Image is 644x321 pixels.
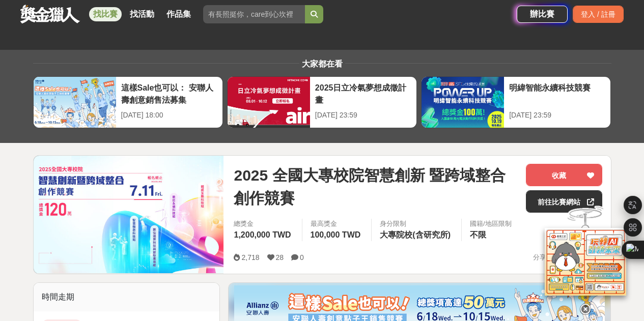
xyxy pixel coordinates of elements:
[126,7,158,21] a: 找活動
[227,76,417,128] a: 2025日立冷氣夢想成徵計畫[DATE] 23:59
[234,164,518,210] span: 2025 全國大專校院智慧創新 暨跨域整合創作競賽
[89,7,122,21] a: 找比賽
[315,110,411,121] div: [DATE] 23:59
[573,6,624,23] div: 登入 / 註冊
[121,110,217,121] div: [DATE] 18:00
[315,82,411,105] div: 2025日立冷氣夢想成徵計畫
[509,82,605,105] div: 明緯智能永續科技競賽
[33,76,223,128] a: 這樣Sale也可以： 安聯人壽創意銷售法募集[DATE] 18:00
[276,253,284,261] span: 28
[545,228,626,296] img: d2146d9a-e6f6-4337-9592-8cefde37ba6b.png
[234,219,293,229] span: 總獎金
[380,219,453,229] div: 身分限制
[234,230,291,239] span: 1,200,000 TWD
[526,164,602,186] button: 收藏
[241,253,259,261] span: 2,718
[300,253,304,261] span: 0
[470,219,512,229] div: 國籍/地區限制
[526,190,602,213] a: 前往比賽網站
[299,60,345,68] span: 大家都在看
[311,230,361,239] span: 100,000 TWD
[162,7,195,21] a: 作品集
[121,82,217,105] div: 這樣Sale也可以： 安聯人壽創意銷售法募集
[34,156,224,273] img: Cover Image
[380,230,451,239] span: 大專院校(含研究所)
[533,250,553,265] span: 分享至
[421,76,611,128] a: 明緯智能永續科技競賽[DATE] 23:59
[34,283,220,311] div: 時間走期
[509,110,605,121] div: [DATE] 23:59
[470,230,486,239] span: 不限
[203,5,305,23] input: 有長照挺你，care到心坎裡！青春出手，拍出照顧 影音徵件活動
[517,6,568,23] a: 辦比賽
[311,219,363,229] span: 最高獎金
